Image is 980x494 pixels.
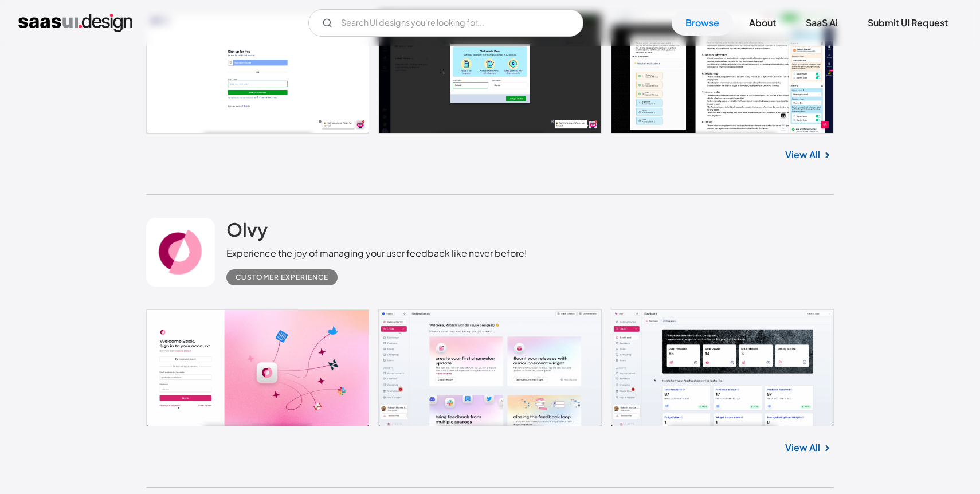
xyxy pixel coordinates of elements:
div: Experience the joy of managing your user feedback like never before! [226,246,527,260]
a: Submit UI Request [854,10,962,36]
a: About [735,10,790,36]
a: Olvy [226,218,268,246]
div: Customer Experience [236,270,328,284]
a: home [18,14,132,32]
a: View All [785,148,820,162]
a: View All [785,441,820,454]
form: Email Form [308,9,583,37]
a: Browse [672,10,733,36]
input: Search UI designs you're looking for... [308,9,583,37]
a: SaaS Ai [792,10,852,36]
h2: Olvy [226,218,268,241]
